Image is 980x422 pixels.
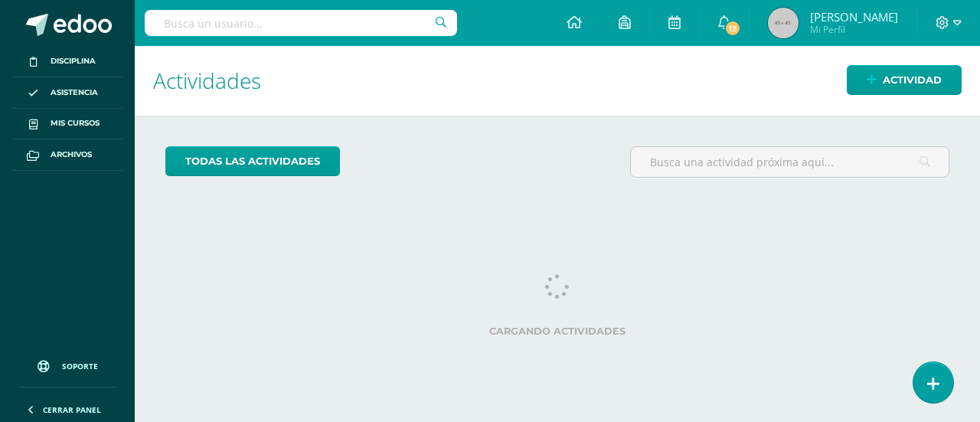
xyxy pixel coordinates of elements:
[810,23,898,36] span: Mi Perfil
[51,117,100,129] span: Mis cursos
[12,46,122,77] a: Disciplina
[12,77,122,109] a: Asistencia
[724,20,741,37] span: 12
[810,9,898,25] span: [PERSON_NAME]
[165,325,949,337] label: Cargando actividades
[51,55,96,67] span: Disciplina
[12,109,122,140] a: Mis cursos
[51,149,92,161] span: Archivos
[51,87,98,99] span: Asistencia
[62,361,98,371] span: Soporte
[145,10,457,36] input: Busca un usuario...
[153,46,962,116] h1: Actividades
[165,146,340,176] a: todas las Actividades
[12,139,122,171] a: Archivos
[18,345,116,383] a: Soporte
[883,66,942,94] span: Actividad
[631,147,949,177] input: Busca una actividad próxima aquí...
[43,404,101,415] span: Cerrar panel
[768,8,799,38] img: 45x45
[847,65,962,95] a: Actividad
